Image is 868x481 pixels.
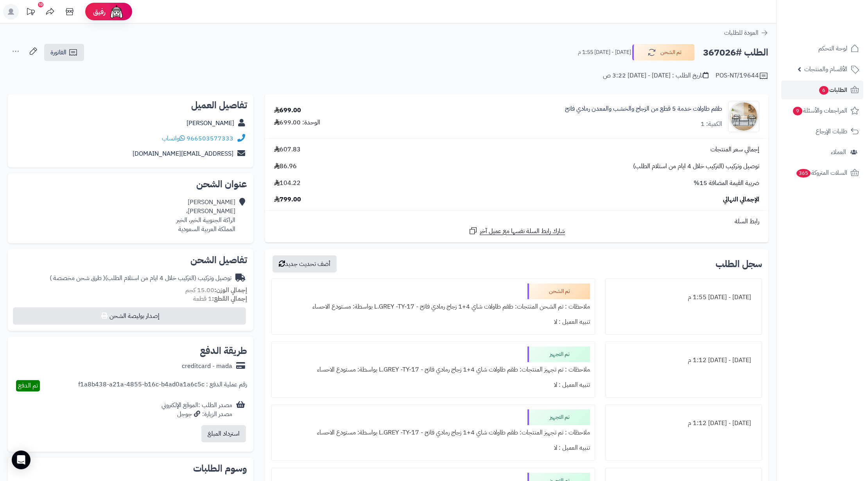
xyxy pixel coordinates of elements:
span: تم الدفع [18,381,38,390]
div: الوحدة: 699.00 [274,118,320,127]
h3: سجل الطلب [716,259,762,269]
span: 607.83 [274,145,301,154]
img: ai-face.png [109,4,124,20]
span: المراجعات والأسئلة [792,105,847,116]
span: ضريبة القيمة المضافة 15% [694,179,759,188]
div: توصيل وتركيب (التركيب خلال 4 ايام من استلام الطلب) [50,274,231,283]
div: ملاحظات : تم تجهيز المنتجات: طقم طاولات شاي 4+1 زجاج رمادي فاتح - L.GREY -TY-17 بواسطة: مستودع ال... [276,362,590,377]
span: 6 [819,86,829,95]
span: توصيل وتركيب (التركيب خلال 4 ايام من استلام الطلب) [633,162,759,171]
div: رابط السلة [268,217,765,226]
div: تاريخ الطلب : [DATE] - [DATE] 3:22 ص [603,71,708,80]
a: لوحة التحكم [781,39,863,58]
span: طلبات الإرجاع [816,126,847,137]
div: Open Intercom Messenger [12,450,30,469]
button: استرداد المبلغ [201,425,246,442]
span: الفاتورة [50,48,66,57]
span: الإجمالي النهائي [723,195,759,204]
h2: عنوان الشحن [14,179,247,189]
h2: الطلب #367026 [703,45,768,61]
a: طقم طاولات خدمة 5 قطع من الزجاج والخشب والمعدن رمادي فاتح [565,104,722,113]
strong: إجمالي القطع: [212,294,247,303]
a: واتساب [162,134,185,143]
a: تحديثات المنصة [21,4,40,22]
h2: طريقة الدفع [200,346,247,355]
span: إجمالي سعر المنتجات [710,145,759,154]
span: 799.00 [274,195,301,204]
span: الطلبات [818,84,847,95]
div: ملاحظات : تم تجهيز المنتجات: طقم طاولات شاي 4+1 زجاج رمادي فاتح - L.GREY -TY-17 بواسطة: مستودع ال... [276,425,590,440]
div: تم التجهيز [527,346,590,362]
div: 10 [38,2,43,7]
div: الكمية: 1 [701,120,722,129]
span: الأقسام والمنتجات [804,64,847,75]
div: [DATE] - [DATE] 1:12 م [610,353,757,368]
h2: تفاصيل الشحن [14,255,247,265]
span: 365 [796,169,811,178]
a: [EMAIL_ADDRESS][DOMAIN_NAME] [133,149,233,158]
div: مصدر الزيارة: جوجل [161,410,232,419]
div: تنبيه العميل : لا [276,440,590,456]
a: الطلبات6 [781,81,863,99]
button: إصدار بوليصة الشحن [13,307,246,325]
a: [PERSON_NAME] [187,118,234,128]
div: تنبيه العميل : لا [276,314,590,330]
div: تم الشحن [527,284,590,299]
button: تم الشحن [632,44,695,61]
a: شارك رابط السلة نفسها مع عميل آخر [468,226,565,236]
span: 9 [793,107,802,115]
a: العودة للطلبات [724,28,768,38]
strong: إجمالي الوزن: [214,285,247,295]
div: creditcard - mada [182,362,232,371]
a: 966503577333 [187,134,233,143]
span: 104.22 [274,179,301,188]
a: السلات المتروكة365 [781,163,863,182]
small: 15.00 كجم [185,285,247,295]
span: رفيق [93,7,106,16]
a: الفاتورة [44,44,84,61]
span: 86.96 [274,162,297,171]
span: ( طرق شحن مخصصة ) [50,273,105,283]
span: السلات المتروكة [796,167,847,178]
div: POS-NT/19644 [716,71,768,81]
h2: تفاصيل العميل [14,101,247,110]
span: شارك رابط السلة نفسها مع عميل آخر [480,227,565,236]
div: رقم عملية الدفع : f1a8b438-a21a-4855-b16c-b4ad0a1a6c5c [78,380,247,391]
button: أضف تحديث جديد [273,255,337,273]
div: تم التجهيز [527,409,590,425]
a: المراجعات والأسئلة9 [781,101,863,120]
small: 1 قطعة [193,294,247,303]
img: 1735479970-110122010109-90x90.jpg [728,101,759,132]
span: العملاء [831,147,846,158]
a: طلبات الإرجاع [781,122,863,141]
div: مصدر الطلب :الموقع الإلكتروني [161,401,232,419]
h2: وسوم الطلبات [14,464,247,473]
a: العملاء [781,143,863,162]
span: لوحة التحكم [818,43,847,54]
div: تنبيه العميل : لا [276,377,590,393]
div: [PERSON_NAME] [PERSON_NAME]، الراكة الجنوبية الخبر، الخبر المملكة العربية السعودية [176,198,235,233]
div: ملاحظات : تم الشحن المنتجات: طقم طاولات شاي 4+1 زجاج رمادي فاتح - L.GREY -TY-17 بواسطة: مستودع ال... [276,299,590,314]
div: 699.00 [274,106,301,115]
small: [DATE] - [DATE] 1:55 م [578,48,631,56]
div: [DATE] - [DATE] 1:55 م [610,290,757,305]
span: العودة للطلبات [724,28,759,38]
div: [DATE] - [DATE] 1:12 م [610,416,757,431]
